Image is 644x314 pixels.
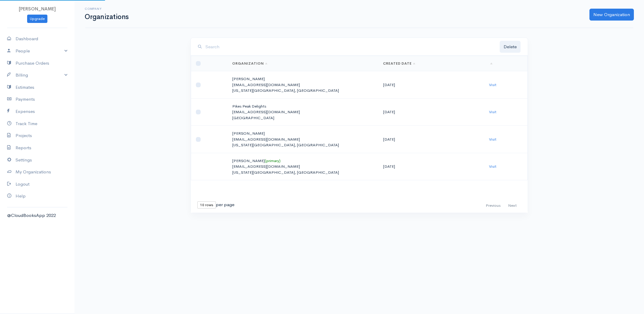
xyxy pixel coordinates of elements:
[378,71,484,99] td: [DATE]
[489,164,496,169] a: Visit
[197,201,234,209] div: per page
[232,61,267,66] a: Organization
[589,9,634,21] a: New Organization
[489,109,496,114] a: Visit
[265,158,281,163] span: (primary)
[232,82,374,88] p: [EMAIL_ADDRESS][DOMAIN_NAME]
[227,126,378,153] td: [PERSON_NAME]
[232,164,374,170] p: [EMAIL_ADDRESS][DOMAIN_NAME]
[85,13,129,21] h1: Organizations
[378,126,484,153] td: [DATE]
[378,153,484,180] td: [DATE]
[383,61,416,66] a: Created Date
[227,153,378,180] td: [PERSON_NAME]
[378,98,484,126] td: [DATE]
[232,115,374,121] p: [GEOGRAPHIC_DATA]
[500,41,521,53] button: Delete
[227,98,378,126] td: Pikes Peak Delights
[27,15,47,23] a: Upgrade
[232,88,374,94] p: [US_STATE][GEOGRAPHIC_DATA], [GEOGRAPHIC_DATA]
[205,41,500,53] input: Search
[232,142,374,148] p: [US_STATE][GEOGRAPHIC_DATA], [GEOGRAPHIC_DATA]
[85,7,129,10] h6: Company
[489,137,496,142] a: Visit
[7,212,67,219] div: @CloudBooksApp 2022
[227,71,378,99] td: [PERSON_NAME]
[489,82,496,87] a: Visit
[19,6,56,12] span: [PERSON_NAME]
[232,170,374,175] p: [US_STATE][GEOGRAPHIC_DATA], [GEOGRAPHIC_DATA]
[232,109,374,115] p: [EMAIL_ADDRESS][DOMAIN_NAME]
[232,136,374,142] p: [EMAIL_ADDRESS][DOMAIN_NAME]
